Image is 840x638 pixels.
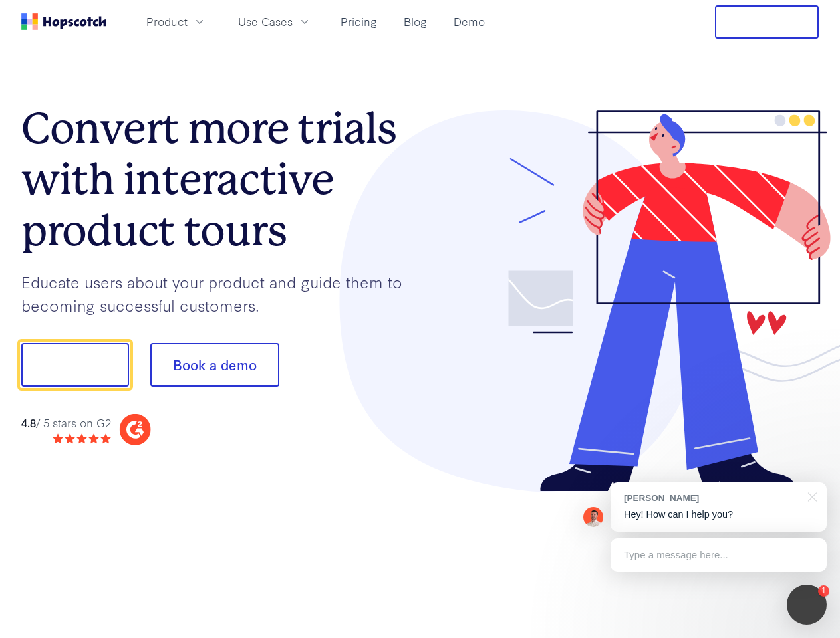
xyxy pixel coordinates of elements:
span: Use Cases [238,13,293,30]
button: Show me! [21,343,129,387]
a: Pricing [335,11,382,33]
button: Product [138,11,214,33]
button: Use Cases [230,11,319,33]
span: Product [146,13,188,30]
div: 1 [818,585,829,597]
a: Home [21,13,106,30]
div: [PERSON_NAME] [624,492,800,504]
button: Free Trial [715,5,819,39]
strong: 4.8 [21,415,36,430]
a: Blog [398,11,432,33]
img: Mark Spera [583,507,603,527]
div: / 5 stars on G2 [21,415,111,431]
p: Educate users about your product and guide them to becoming successful customers. [21,270,420,316]
button: Book a demo [150,343,279,387]
h1: Convert more trials with interactive product tours [21,103,420,256]
a: Demo [448,11,490,33]
p: Hey! How can I help you? [624,508,813,522]
div: Type a message here... [611,538,827,572]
